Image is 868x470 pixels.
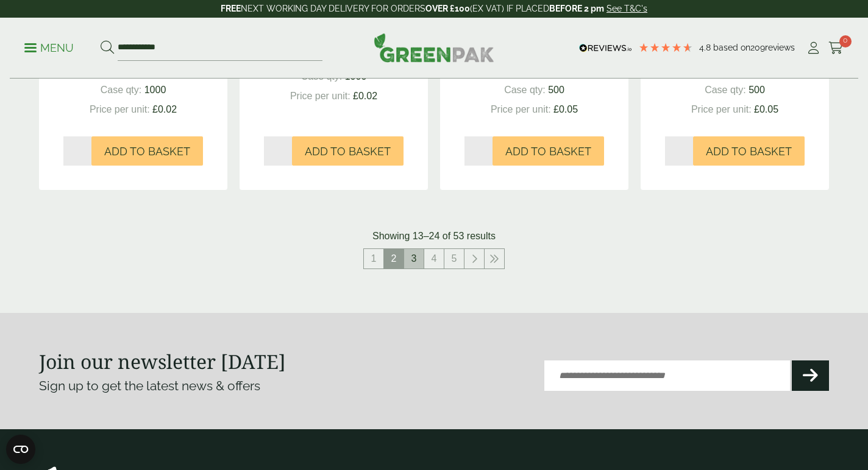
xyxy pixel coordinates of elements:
span: Add to Basket [706,145,792,158]
div: 4.78 Stars [638,42,693,53]
span: Add to Basket [104,145,190,158]
i: My Account [806,42,821,54]
span: Based on [713,43,750,52]
p: Sign up to get the latest news & offers [39,376,394,396]
span: 1000 [144,85,166,95]
span: Case qty: [101,85,142,95]
span: Price per unit: [691,104,752,114]
span: Add to Basket [505,145,591,158]
img: GreenPak Supplies [374,33,494,62]
a: See T&C's [607,4,647,13]
button: Add to Basket [91,136,203,166]
a: 0 [828,39,844,57]
span: Add to Basket [305,145,391,158]
span: Case qty: [705,85,746,95]
button: Add to Basket [292,136,404,166]
span: £0.02 [353,91,377,101]
span: £0.05 [754,104,778,114]
img: REVIEWS.io [579,44,632,52]
a: 5 [444,249,464,268]
span: 0 [839,35,852,47]
span: Price per unit: [90,104,150,114]
a: 4 [424,249,444,268]
button: Add to Basket [693,136,805,166]
strong: OVER £100 [425,4,470,13]
a: Menu [24,41,74,53]
span: 500 [548,85,564,95]
span: 4.8 [699,43,713,52]
span: reviews [765,43,795,52]
span: 2 [384,249,404,268]
button: Open CMP widget [6,435,35,464]
strong: FREE [221,4,241,13]
strong: Join our newsletter [DATE] [39,348,286,374]
span: £0.05 [553,104,578,114]
a: 3 [404,249,424,268]
span: £0.02 [152,104,177,114]
p: Menu [24,41,74,55]
span: Price per unit: [290,91,350,101]
strong: BEFORE 2 pm [549,4,604,13]
span: 209 [750,43,765,52]
span: 500 [749,85,765,95]
p: Showing 13–24 of 53 results [372,229,496,244]
button: Add to Basket [493,136,604,166]
i: Cart [828,42,844,54]
span: Case qty: [504,85,546,95]
a: 1 [364,249,383,268]
span: Price per unit: [491,104,551,114]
